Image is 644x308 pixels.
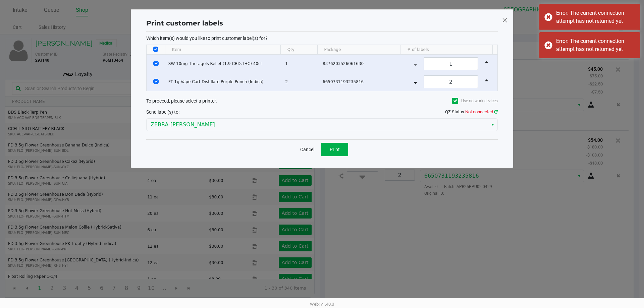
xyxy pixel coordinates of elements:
input: Select Row [153,61,159,66]
p: Which item(s) would you like to print customer label(s) for? [146,35,498,41]
td: 8376203526061630 [320,55,404,73]
td: SW 10mg Theragels Relief (1:9 CBD:THC) 40ct [165,55,282,73]
div: Error: The current connection attempt has not returned yet [556,37,635,53]
th: Package [317,45,400,55]
td: FT 1g Vape Cart Distillate Purple Punch (Indica) [165,73,282,91]
button: Print [321,143,348,156]
span: Send label(s) to: [146,109,179,115]
td: 6650731193235816 [320,73,404,91]
label: Use network devices [452,98,498,104]
input: Select All Rows [153,47,158,52]
th: Item [165,45,280,55]
span: ZEBRA-[PERSON_NAME] [151,121,484,129]
div: Error: The current connection attempt has not returned yet [556,9,635,25]
td: 2 [282,73,320,91]
span: QZ Status: [445,109,498,114]
input: Select Row [153,79,159,84]
button: Cancel [296,143,319,156]
span: To proceed, please select a printer. [146,98,217,104]
span: Not connected [465,109,493,114]
th: Qty [280,45,317,55]
td: 1 [282,55,320,73]
div: Data table [147,45,497,91]
span: Web: v1.40.0 [310,302,334,307]
th: # of labels [400,45,492,55]
button: Select [488,119,497,131]
span: Print [330,147,340,152]
h1: Print customer labels [146,18,223,28]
